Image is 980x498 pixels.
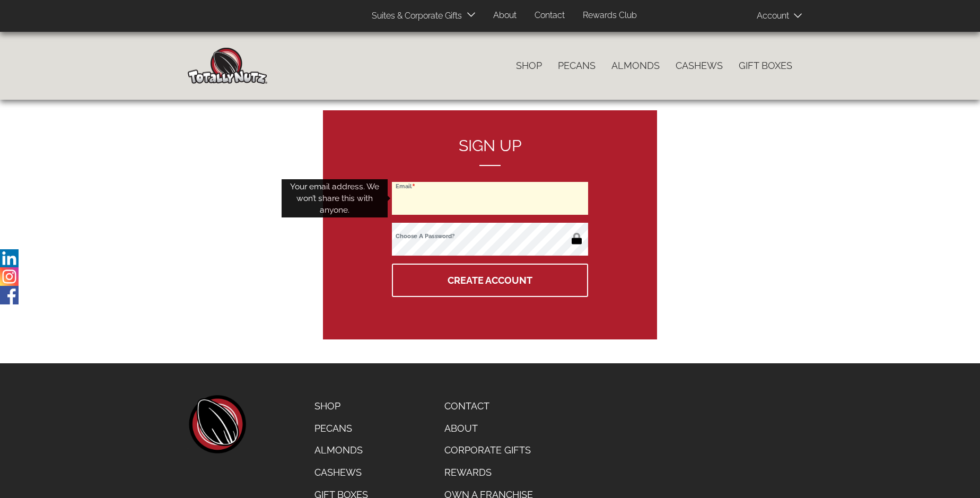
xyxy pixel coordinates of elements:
img: Home [188,48,267,84]
a: Contact [436,395,541,417]
a: Pecans [307,417,376,440]
input: Email [392,182,588,215]
a: Contact [527,5,573,26]
a: home [188,395,246,453]
a: Rewards Club [575,5,645,26]
a: Rewards [436,461,541,484]
a: Almonds [603,55,668,77]
a: Corporate Gifts [436,439,541,461]
a: Shop [508,55,550,77]
a: About [436,417,541,440]
h2: Sign up [392,137,588,166]
a: Cashews [668,55,731,77]
button: Create Account [392,264,588,297]
a: Cashews [307,461,376,484]
div: Your email address. We won’t share this with anyone. [282,179,388,218]
a: Gift Boxes [731,55,800,77]
a: Shop [307,395,376,417]
a: Pecans [550,55,603,77]
a: Almonds [307,439,376,461]
a: About [485,5,524,26]
a: Suites & Corporate Gifts [364,6,465,27]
